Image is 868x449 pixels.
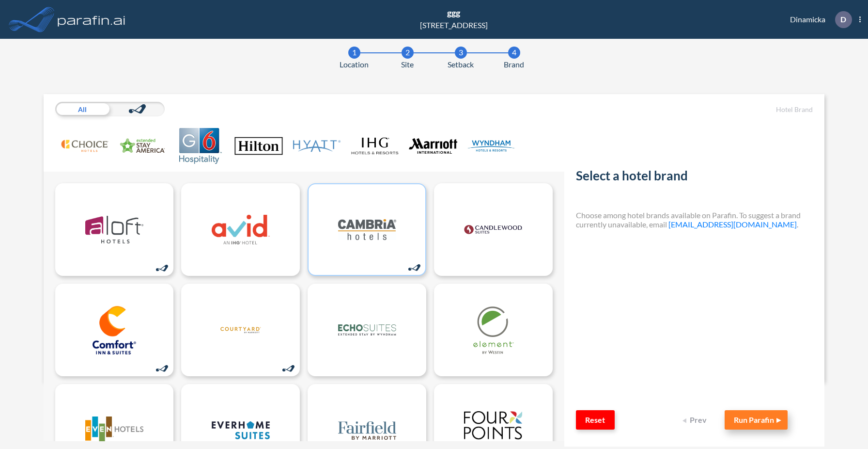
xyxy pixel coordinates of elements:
[576,106,813,114] h5: Hotel Brand
[775,11,861,28] div: Dinamicka
[420,19,488,31] div: [STREET_ADDRESS]
[338,306,396,354] img: logo
[212,306,270,354] img: logo
[351,128,399,164] img: IHG
[676,410,715,430] button: Prev
[448,59,474,70] span: Setback
[55,102,110,116] div: All
[447,7,460,18] span: ggg
[508,47,520,59] div: 4
[293,128,341,164] img: Hyatt
[725,410,788,430] button: Run Parafin
[576,168,813,187] h2: Select a hotel brand
[212,206,270,254] img: logo
[467,128,515,164] img: Wyndham
[576,410,615,430] button: Reset
[402,47,414,59] div: 2
[338,206,396,254] img: logo
[504,59,524,70] span: Brand
[56,10,127,29] img: logo
[401,59,414,70] span: Site
[840,15,846,24] p: D
[176,128,225,164] img: G6 Hospitality
[348,47,360,59] div: 1
[85,306,143,354] img: logo
[118,128,167,164] img: Extended Stay America
[340,59,369,70] span: Location
[234,128,283,164] img: Hilton
[85,206,143,254] img: logo
[464,306,522,354] img: logo
[576,210,813,229] h4: Choose among hotel brands available on Parafin. To suggest a brand currently unavailable, email .
[455,47,467,59] div: 3
[668,220,797,229] a: [EMAIL_ADDRESS][DOMAIN_NAME]
[464,206,522,254] img: logo
[60,128,108,164] img: Choice
[409,128,457,164] img: Marriott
